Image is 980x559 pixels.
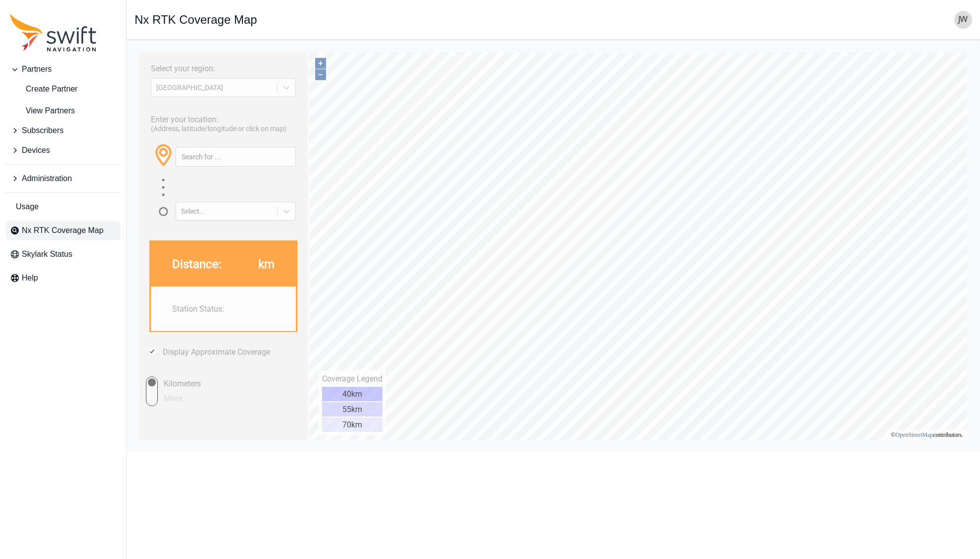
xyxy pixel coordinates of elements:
[6,59,120,79] button: Partners
[10,83,78,95] span: Create Partner
[6,221,120,240] a: Nx RTK Coverage Map
[6,197,120,217] a: Usage
[22,63,51,75] span: Partners
[6,268,120,288] a: Help
[187,326,248,336] div: Coverage Legend
[22,125,63,137] span: Subscribers
[6,169,120,188] button: Administration
[22,272,38,284] span: Help
[954,11,972,29] img: user photo
[10,105,75,117] span: View Partners
[6,121,120,140] button: Subscribers
[16,201,39,213] span: Usage
[6,101,120,121] a: View Partners
[6,140,120,160] button: Devices
[22,173,72,185] span: Administration
[756,384,829,391] li: © contributors.
[22,248,72,260] span: Skylark Status
[6,79,120,99] a: create-partner
[187,339,248,354] div: 40km
[22,144,50,156] span: Devices
[135,14,257,26] h1: Nx RTK Coverage Map
[135,47,972,443] iframe: RTK Map
[187,370,248,384] div: 70km
[761,384,798,391] a: OpenStreetMap
[6,244,120,264] a: Skylark Status
[22,225,103,236] span: Nx RTK Coverage Map
[187,355,248,369] div: 55km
